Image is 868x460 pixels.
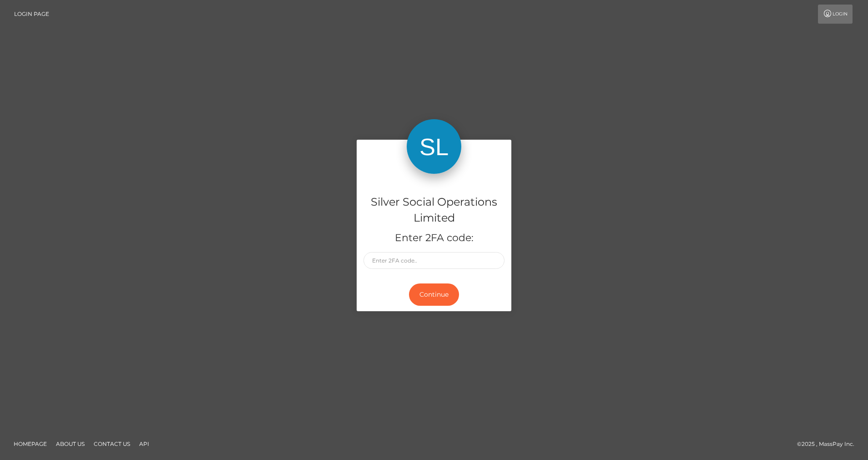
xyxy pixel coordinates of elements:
[363,231,505,245] h5: Enter 2FA code:
[407,119,461,174] img: Silver Social Operations Limited
[818,5,853,24] a: Login
[363,252,505,269] input: Enter 2FA code..
[797,439,861,449] div: © 2025 , MassPay Inc.
[14,5,49,24] a: Login Page
[10,437,50,451] a: Homepage
[90,437,134,451] a: Contact Us
[409,283,459,306] button: Continue
[52,437,88,451] a: About Us
[136,437,153,451] a: API
[363,194,505,226] h4: Silver Social Operations Limited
